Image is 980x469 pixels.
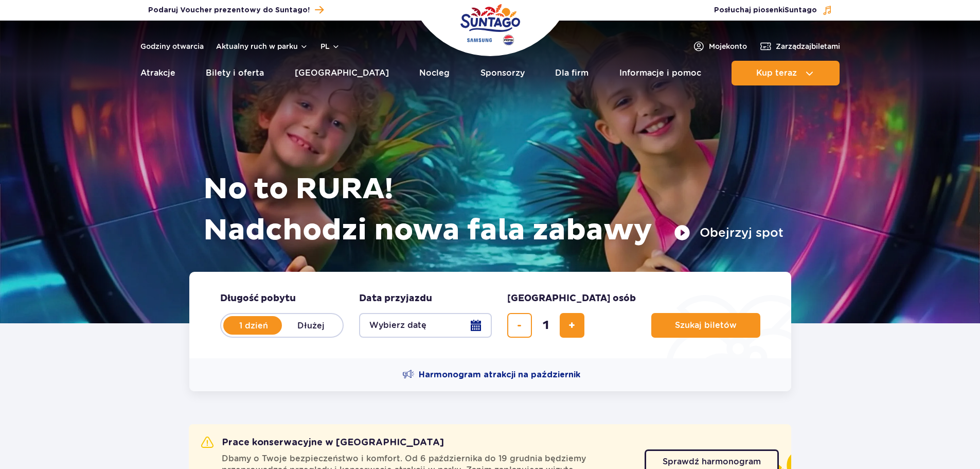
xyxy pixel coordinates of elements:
button: Posłuchaj piosenkiSuntago [714,5,832,15]
label: Dłużej [282,315,341,336]
h2: Prace konserwacyjne w [GEOGRAPHIC_DATA] [201,437,444,449]
a: Informacje i pomoc [619,61,701,85]
span: Kup teraz [756,68,797,78]
span: Podaruj Voucher prezentowy do Suntago! [148,5,310,15]
a: Harmonogram atrakcji na październik [402,369,580,381]
form: Planowanie wizyty w Park of Poland [189,272,791,358]
a: Dla firm [555,61,589,85]
a: Sponsorzy [480,61,525,85]
a: Godziny otwarcia [140,41,204,51]
button: Szukaj biletów [651,313,760,338]
span: Moje konto [709,41,747,51]
span: Posłuchaj piosenki [714,5,817,15]
button: Kup teraz [732,61,840,85]
span: Suntago [785,7,817,14]
input: liczba biletów [533,313,558,338]
span: Data przyjazdu [359,292,432,305]
button: Obejrzyj spot [674,224,783,241]
span: Długość pobytu [220,292,296,305]
span: Harmonogram atrakcji na październik [419,369,580,380]
a: Podaruj Voucher prezentowy do Suntago! [148,3,324,17]
a: Mojekonto [692,40,747,53]
span: Zarządzaj biletami [776,41,840,51]
button: Aktualny ruch w parku [216,42,308,50]
span: [GEOGRAPHIC_DATA] osób [507,292,636,305]
a: Nocleg [419,61,450,85]
a: Bilety i oferta [206,61,264,85]
button: usuń bilet [507,313,532,338]
span: Szukaj biletów [675,321,737,330]
a: Atrakcje [140,61,175,85]
button: Wybierz datę [359,313,492,338]
h1: No to RURA! Nadchodzi nowa fala zabawy [203,169,783,251]
a: Zarządzajbiletami [759,40,840,53]
button: dodaj bilet [560,313,584,338]
button: pl [320,41,340,51]
span: Sprawdź harmonogram [663,458,761,466]
label: 1 dzień [224,315,283,336]
a: [GEOGRAPHIC_DATA] [295,61,389,85]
